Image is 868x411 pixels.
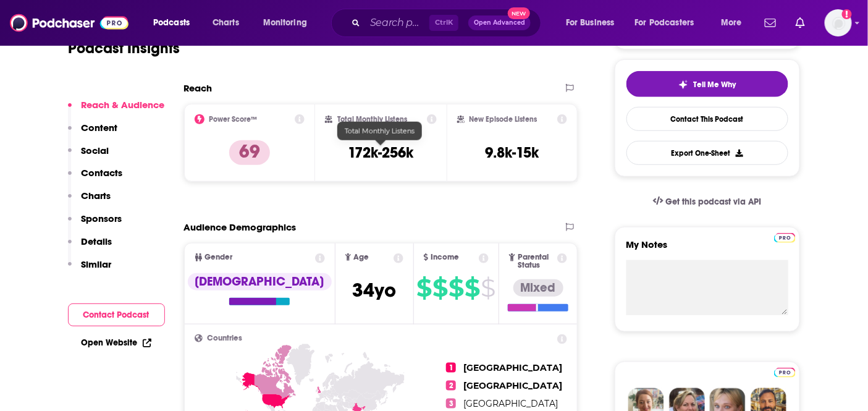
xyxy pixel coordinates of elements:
p: Reach & Audience [82,99,165,111]
button: Open AdvancedNew [468,15,531,30]
img: Podchaser Pro [774,233,796,243]
span: For Podcasters [635,14,694,32]
button: Similar [68,258,112,281]
span: [GEOGRAPHIC_DATA] [463,380,562,391]
button: open menu [255,13,323,33]
span: $ [465,278,480,298]
button: tell me why sparkleTell Me Why [626,71,788,97]
p: Charts [82,190,111,201]
button: Sponsors [68,213,122,235]
span: Total Monthly Listens [345,127,415,135]
span: Tell Me Why [693,80,736,90]
a: Show notifications dropdown [791,12,810,33]
span: Countries [208,334,243,342]
h1: Podcast Insights [69,39,180,57]
button: open menu [557,13,630,33]
img: User Profile [825,9,852,36]
span: For Business [566,14,615,32]
button: Details [68,235,112,258]
button: Content [68,122,118,145]
p: Contacts [82,167,123,179]
h2: Audience Demographics [184,221,297,233]
button: Reach & Audience [68,99,165,122]
h2: New Episode Listens [470,115,537,124]
span: $ [433,278,448,298]
span: Age [353,253,369,261]
a: Contact This Podcast [626,107,788,131]
span: Monitoring [263,14,307,32]
p: Social [82,145,109,156]
img: tell me why sparkle [678,80,688,90]
span: 1 [446,363,456,373]
button: Contact Podcast [68,303,165,326]
span: Get this podcast via API [665,197,761,207]
svg: Add a profile image [842,9,852,19]
img: Podchaser - Follow, Share and Rate Podcasts [10,11,129,35]
img: Podchaser Pro [774,368,796,378]
h2: Reach [184,82,213,94]
span: 3 [446,399,456,409]
p: Similar [82,258,112,270]
span: New [508,7,530,19]
span: Ctrl K [429,15,458,31]
h2: Power Score™ [209,115,258,124]
p: 69 [229,140,270,165]
button: open menu [627,13,712,33]
span: Income [431,253,459,261]
p: Content [82,122,118,133]
button: open menu [145,13,206,33]
a: Pro website [774,366,796,378]
span: Charts [213,14,239,32]
h3: 172k-256k [348,143,413,162]
span: Podcasts [153,14,190,32]
div: Mixed [513,279,563,297]
button: open menu [712,13,757,33]
span: Open Advanced [474,20,525,26]
button: Contacts [68,167,123,190]
a: Pro website [774,231,796,243]
label: My Notes [626,239,788,260]
span: 34 yo [352,278,396,302]
span: Parental Status [518,253,555,269]
span: 2 [446,381,456,391]
button: Export One-Sheet [626,141,788,165]
button: Charts [68,190,111,213]
p: Details [82,235,112,247]
span: [GEOGRAPHIC_DATA] [463,362,562,373]
a: Open Website [82,337,151,348]
span: $ [449,278,464,298]
span: Logged in as ABolliger [825,9,852,36]
h2: Total Monthly Listens [337,115,407,124]
a: Get this podcast via API [643,187,772,217]
h3: 9.8k-15k [486,143,539,162]
button: Social [68,145,109,167]
span: Gender [205,253,233,261]
span: [GEOGRAPHIC_DATA] [463,398,558,409]
span: $ [481,278,495,298]
span: $ [417,278,432,298]
button: Show profile menu [825,9,852,36]
a: Show notifications dropdown [760,12,781,33]
div: [DEMOGRAPHIC_DATA] [188,273,332,290]
input: Search podcasts, credits, & more... [365,13,429,33]
a: Charts [204,13,246,33]
span: More [721,14,742,32]
p: Sponsors [82,213,122,224]
div: Search podcasts, credits, & more... [343,9,553,37]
